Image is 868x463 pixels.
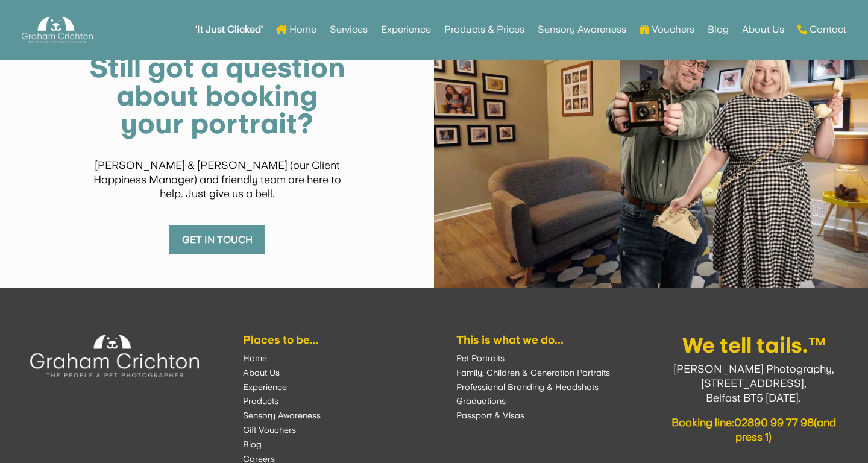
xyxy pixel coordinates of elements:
[456,396,506,406] a: Graduations
[708,6,729,53] a: Blog
[243,335,412,351] h6: Places to be...
[456,368,610,377] a: Family, Children & Generation Portraits
[243,353,267,363] a: Home
[93,159,341,200] span: [PERSON_NAME] & [PERSON_NAME] (our Client Happiness Manager) and friendly team are here to help. ...
[243,382,287,392] a: Experience
[276,6,316,53] a: Home
[701,377,807,389] span: [STREET_ADDRESS],
[456,411,524,420] a: Passport & Visas
[797,6,846,53] a: Contact
[742,6,784,53] a: About Us
[538,6,626,53] a: Sensory Awareness
[243,396,278,406] a: Products
[669,335,838,362] h3: We tell tails.™
[169,225,265,254] a: Get in touch
[640,6,694,53] a: Vouchers
[330,6,368,53] a: Services
[381,6,431,53] a: Experience
[243,411,321,420] a: Sensory Awareness
[734,416,814,429] a: 02890 99 77 98
[22,13,93,46] img: Graham Crichton Photography Logo - Graham Crichton - Belfast Family & Pet Photography Studio
[243,368,280,377] a: About Us
[456,335,625,351] h6: This is what we do...
[456,353,505,363] a: Pet Portraits
[195,25,263,34] strong: ‘It Just Clicked’
[243,439,262,449] a: Blog
[30,335,199,377] img: Experience the Experience
[671,416,836,443] span: Booking line: (and press 1)
[87,54,347,143] h1: Still got a question about booking your portrait?
[456,382,599,392] a: Professional Branding & Headshots
[673,362,834,375] span: [PERSON_NAME] Photography,
[243,425,296,435] a: Gift Vouchers
[195,6,263,53] a: ‘It Just Clicked’
[706,391,801,404] span: Belfast BT5 [DATE].
[444,6,524,53] a: Products & Prices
